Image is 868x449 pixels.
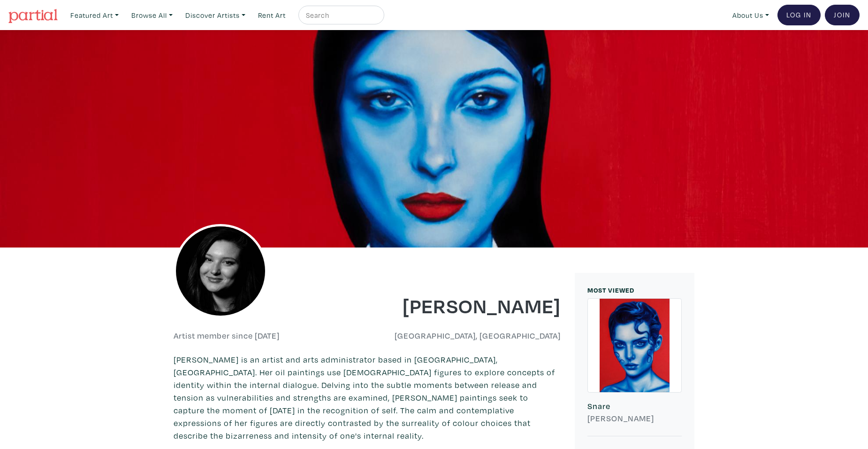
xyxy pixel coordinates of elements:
h1: [PERSON_NAME] [374,293,561,318]
h6: [GEOGRAPHIC_DATA], [GEOGRAPHIC_DATA] [374,331,561,341]
a: Rent Art [254,6,290,25]
a: Log In [777,5,821,25]
a: Browse All [127,6,177,25]
input: Search [305,9,375,21]
a: About Us [728,6,773,25]
h6: Artist member since [DATE] [174,331,280,341]
a: Discover Artists [181,6,250,25]
a: Snare [PERSON_NAME] [587,298,682,437]
p: [PERSON_NAME] is an artist and arts administrator based in [GEOGRAPHIC_DATA], [GEOGRAPHIC_DATA]. ... [174,353,561,442]
h6: [PERSON_NAME] [587,413,682,424]
a: Featured Art [66,6,123,25]
img: phpThumb.php [174,224,267,318]
h6: Snare [587,401,682,411]
small: MOST VIEWED [587,286,634,294]
a: Join [825,5,860,25]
